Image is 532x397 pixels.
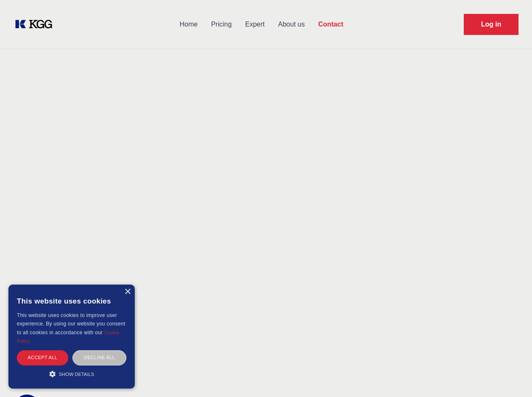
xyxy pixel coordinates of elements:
a: Cookie Policy [17,330,120,344]
div: Close [124,289,131,295]
a: Request Demo [464,14,519,35]
iframe: Chat Widget [490,357,532,397]
a: About us [271,13,311,35]
div: Decline all [72,350,126,365]
span: This website uses cookies to improve user experience. By using our website you consent to all coo... [17,312,125,336]
div: Show details [17,370,126,378]
a: Contact [311,13,350,35]
a: Expert [238,13,271,35]
span: Show details [59,372,94,377]
a: KOL Knowledge Platform: Talk to Key External Experts (KEE) [13,18,59,31]
a: Home [173,13,204,35]
a: Pricing [204,13,238,35]
div: Accept all [17,350,68,365]
div: This website uses cookies [17,291,126,311]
